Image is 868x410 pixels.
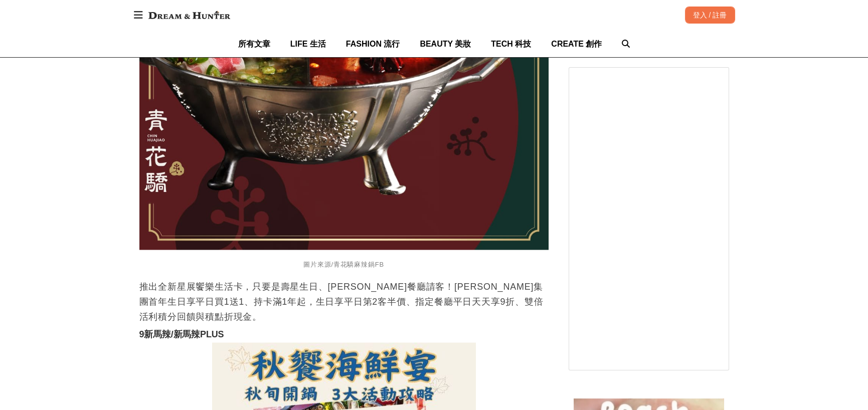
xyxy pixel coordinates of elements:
span: TECH 科技 [491,40,531,48]
a: 所有文章 [238,31,270,57]
a: FASHION 流行 [346,31,400,57]
p: 推出全新星展饗樂生活卡，只要是壽星生日、[PERSON_NAME]餐廳請客！[PERSON_NAME]集團首年生日享平日買1送1、持卡滿1年起，生日享平日第2客半價、指定餐廳平日天天享9折、雙倍... [139,279,549,324]
a: TECH 科技 [491,31,531,57]
div: 登入 / 註冊 [685,7,735,24]
span: 圖片來源/青花驕麻辣鍋FB [303,261,384,268]
a: LIFE 生活 [290,31,326,57]
strong: 9新馬辣/新馬辣PLUS [139,329,224,339]
img: Dream & Hunter [143,6,235,24]
a: CREATE 創作 [551,31,602,57]
span: FASHION 流行 [346,40,400,48]
a: BEAUTY 美妝 [420,31,471,57]
span: CREATE 創作 [551,40,602,48]
span: LIFE 生活 [290,40,326,48]
span: 所有文章 [238,40,270,48]
span: BEAUTY 美妝 [420,40,471,48]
